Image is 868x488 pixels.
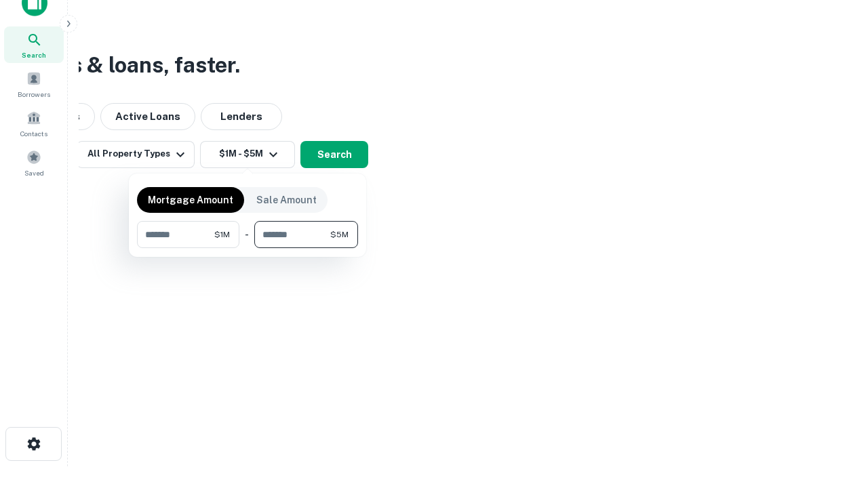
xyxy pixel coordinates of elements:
[214,228,230,241] span: $1M
[800,380,868,445] iframe: Chat Widget
[245,221,249,248] div: -
[330,228,349,241] span: $5M
[256,192,317,207] p: Sale Amount
[148,192,233,207] p: Mortgage Amount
